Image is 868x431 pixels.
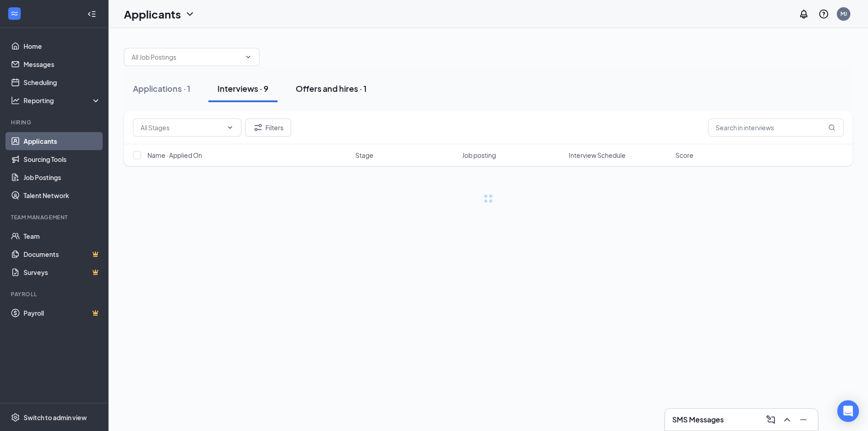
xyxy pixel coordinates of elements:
[132,52,241,62] input: All Job Postings
[24,413,87,422] div: Switch to admin view
[11,290,99,298] div: Payroll
[124,6,181,22] h1: Applicants
[87,9,96,19] svg: Collapse
[11,118,99,126] div: Hiring
[24,263,101,281] a: SurveysCrown
[796,412,811,427] button: Minimize
[765,414,776,425] svg: ComposeMessage
[355,151,373,160] span: Stage
[798,414,809,425] svg: Minimize
[296,83,367,94] div: Offers and hires · 1
[245,118,291,137] button: Filter Filters
[818,9,829,19] svg: QuestionInfo
[24,55,101,73] a: Messages
[184,9,195,19] svg: ChevronDown
[24,73,101,91] a: Scheduling
[24,150,101,168] a: Sourcing Tools
[675,151,693,160] span: Score
[569,151,626,160] span: Interview Schedule
[147,151,202,160] span: Name · Applied On
[764,412,778,427] button: ComposeMessage
[10,9,19,18] svg: WorkstreamLogo
[253,122,264,133] svg: Filter
[708,118,844,137] input: Search in interviews
[217,83,269,94] div: Interviews · 9
[837,400,859,422] div: Open Intercom Messenger
[24,96,101,105] div: Reporting
[828,124,835,131] svg: MagnifyingGlass
[141,123,223,133] input: All Stages
[462,151,496,160] span: Job posting
[24,186,101,204] a: Talent Network
[798,9,809,19] svg: Notifications
[11,96,20,105] svg: Analysis
[24,304,101,322] a: PayrollCrown
[840,10,847,18] div: MJ
[782,414,793,425] svg: ChevronUp
[24,227,101,245] a: Team
[780,412,794,427] button: ChevronUp
[24,132,101,150] a: Applicants
[226,124,234,131] svg: ChevronDown
[24,168,101,186] a: Job Postings
[11,213,99,221] div: Team Management
[24,37,101,55] a: Home
[245,53,252,61] svg: ChevronDown
[11,413,20,422] svg: Settings
[133,83,190,94] div: Applications · 1
[672,415,724,425] h3: SMS Messages
[24,245,101,263] a: DocumentsCrown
